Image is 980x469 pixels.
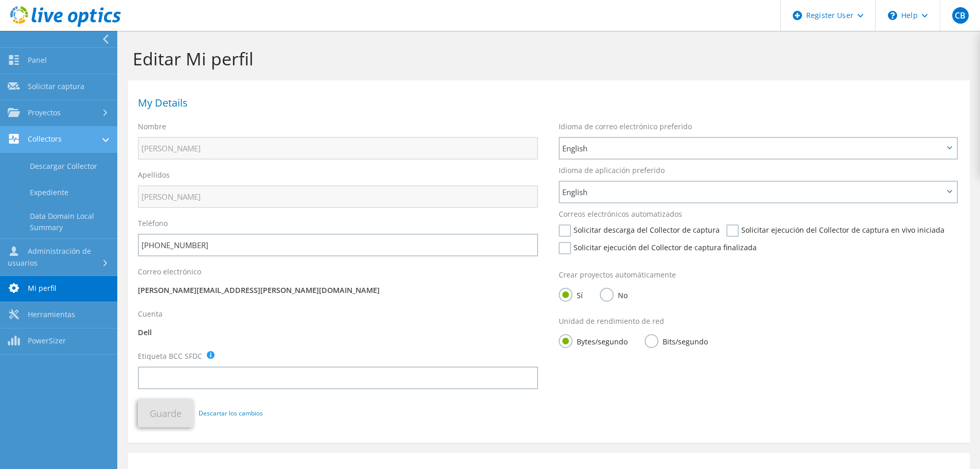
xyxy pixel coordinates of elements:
button: Guarde [138,399,193,427]
h1: Editar Mi perfil [133,48,959,70]
label: Sí [559,288,583,301]
span: English [562,186,943,198]
label: Apellidos [138,170,170,180]
label: Solicitar ejecución del Collector de captura en vivo iniciada [726,224,945,237]
label: No [600,288,628,301]
label: Bits/segundo [645,334,708,347]
label: Correos electrónicos automatizados [559,209,682,219]
span: English [562,142,943,154]
label: Correo electrónico [138,267,201,277]
label: Solicitar descarga del Collector de captura [559,224,720,237]
label: Solicitar ejecución del Collector de captura finalizada [559,242,757,254]
a: Descartar los cambios [199,408,263,419]
label: Crear proyectos automáticamente [559,270,676,280]
label: Etiqueta BCC SFDC [138,351,202,361]
span: CB [952,7,969,24]
h1: My Details [138,98,954,108]
label: Bytes/segundo [559,334,628,347]
label: Unidad de rendimiento de red [559,316,664,326]
p: Dell [138,327,538,338]
label: Nombre [138,121,166,132]
label: Idioma de aplicación preferido [559,165,665,176]
p: [PERSON_NAME][EMAIL_ADDRESS][PERSON_NAME][DOMAIN_NAME] [138,285,538,296]
label: Idioma de correo electrónico preferido [559,121,692,132]
svg: \n [888,11,897,20]
label: Cuenta [138,309,163,319]
label: Teléfono [138,218,168,229]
